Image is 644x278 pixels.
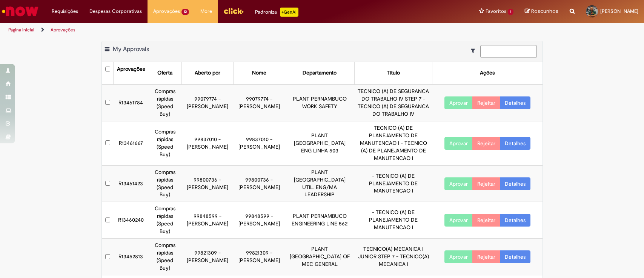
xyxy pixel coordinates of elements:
[52,8,78,15] span: Requisições
[89,8,142,15] span: Despesas Corporativas
[472,250,500,263] button: Rejeitar
[303,69,337,77] div: Departamento
[113,45,149,53] span: My Approvals
[233,165,285,202] td: 99800736 - [PERSON_NAME]
[114,202,148,239] td: R13460240
[471,48,479,53] i: Mostrar filtros para: Suas Solicitações
[233,202,285,239] td: 99848599 - [PERSON_NAME]
[285,165,355,202] td: PLANT [GEOGRAPHIC_DATA] UTIL. ENG/MA LEADERSHIP
[444,177,473,190] button: Aprovar
[355,202,432,239] td: - TECNICO (A) DE PLANEJAMENTO DE MANUTENCAO I
[472,137,500,150] button: Rejeitar
[181,84,233,121] td: 99079774 - [PERSON_NAME]
[472,214,500,227] button: Rejeitar
[181,165,233,202] td: 99800736 - [PERSON_NAME]
[8,27,34,33] a: Página inicial
[200,8,212,15] span: More
[280,8,298,17] p: +GenAi
[148,239,182,275] td: Compras rápidas (Speed Buy)
[285,121,355,165] td: PLANT [GEOGRAPHIC_DATA] ENG LINHA 503
[148,121,182,165] td: Compras rápidas (Speed Buy)
[51,27,75,33] a: Aprovações
[500,250,530,263] a: Detalhes
[148,165,182,202] td: Compras rápidas (Speed Buy)
[355,121,432,165] td: TECNICO (A) DE PLANEJAMENTO DE MANUTENCAO I - TECNICO (A) DE PLANEJAMENTO DE MANUTENCAO I
[500,137,530,150] a: Detalhes
[233,239,285,275] td: 99821309 - [PERSON_NAME]
[148,84,182,121] td: Compras rápidas (Speed Buy)
[500,214,530,227] a: Detalhes
[444,250,473,263] button: Aprovar
[486,8,506,15] span: Favoritos
[181,121,233,165] td: 99837010 - [PERSON_NAME]
[285,84,355,121] td: PLANT PERNAMBUCO WORK SAFETY
[525,8,558,15] a: Rascunhos
[1,4,40,19] img: ServiceNow
[355,239,432,275] td: TECNICO(A) MECANICA I JUNIOR STEP 7 - TECNICO(A) MECANICA I
[6,23,424,37] ul: Trilhas de página
[195,69,220,77] div: Aberto por
[285,202,355,239] td: PLANT PERNAMBUCO ENGINEERING LINE 562
[444,137,473,150] button: Aprovar
[114,84,148,121] td: R13461784
[233,84,285,121] td: 99079774 - [PERSON_NAME]
[148,202,182,239] td: Compras rápidas (Speed Buy)
[387,69,400,77] div: Título
[444,214,473,227] button: Aprovar
[355,84,432,121] td: TECNICO (A) DE SEGURANCA DO TRABALHO IV STEP 7 - TECNICO (A) DE SEGURANCA DO TRABALHO IV
[500,177,530,190] a: Detalhes
[117,65,145,73] div: Aprovações
[600,8,638,14] span: [PERSON_NAME]
[255,8,298,17] div: Padroniza
[285,239,355,275] td: PLANT [GEOGRAPHIC_DATA] OF MEC GENERAL
[114,62,148,84] th: Aprovações
[252,69,266,77] div: Nome
[181,239,233,275] td: 99821309 - [PERSON_NAME]
[181,202,233,239] td: 99848599 - [PERSON_NAME]
[472,96,500,109] button: Rejeitar
[508,9,513,15] span: 1
[114,165,148,202] td: R13461423
[223,5,244,17] img: click_logo_yellow_360x200.png
[531,8,558,15] span: Rascunhos
[480,69,495,77] div: Ações
[500,96,530,109] a: Detalhes
[233,121,285,165] td: 99837010 - [PERSON_NAME]
[355,165,432,202] td: - TECNICO (A) DE PLANEJAMENTO DE MANUTENCAO I
[114,239,148,275] td: R13452813
[444,96,473,109] button: Aprovar
[181,9,189,15] span: 12
[114,121,148,165] td: R13461667
[157,69,172,77] div: Oferta
[153,8,180,15] span: Aprovações
[472,177,500,190] button: Rejeitar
